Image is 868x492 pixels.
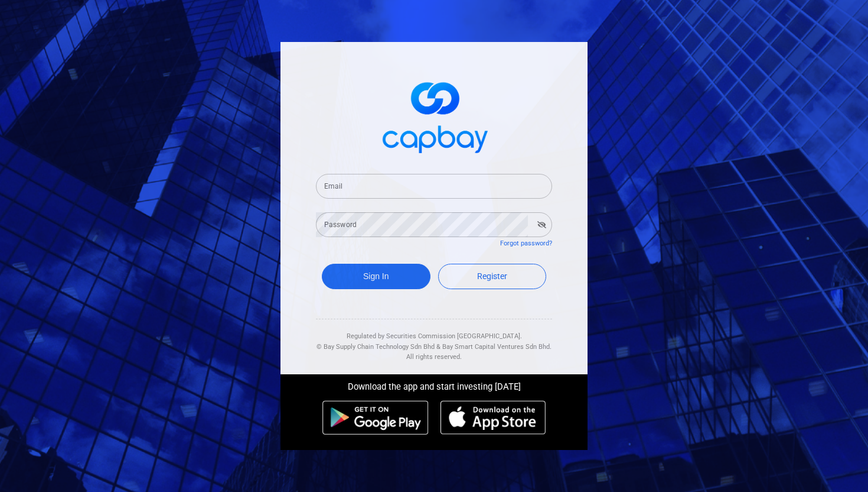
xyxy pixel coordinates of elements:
a: Register [438,264,547,289]
img: logo [375,72,493,160]
span: Register [477,271,507,281]
a: Forgot password? [500,239,552,247]
div: Download the app and start investing [DATE] [272,374,596,394]
button: Sign In [322,264,430,289]
span: © Bay Supply Chain Technology Sdn Bhd [316,343,435,351]
img: android [322,400,429,435]
div: Regulated by Securities Commission [GEOGRAPHIC_DATA]. & All rights reserved. [316,319,552,362]
span: Bay Smart Capital Ventures Sdn Bhd. [442,343,552,351]
img: ios [440,400,546,435]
